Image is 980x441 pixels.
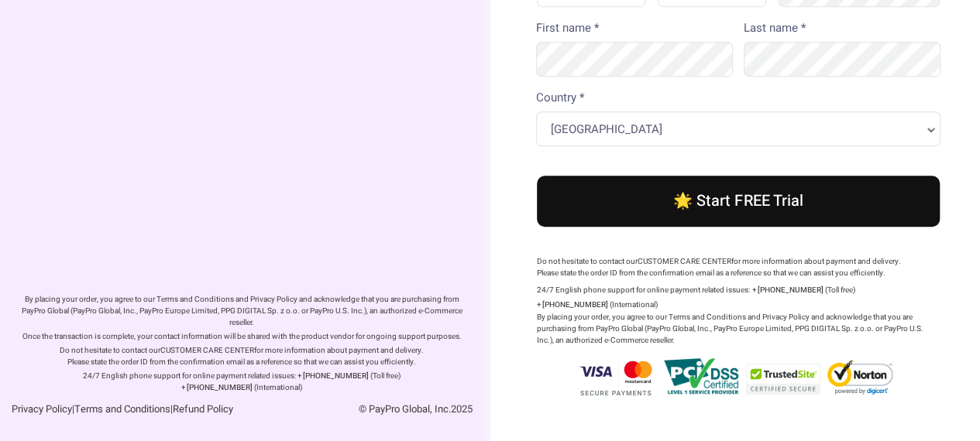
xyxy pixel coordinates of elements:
[254,382,302,393] span: (International)
[537,256,940,279] p: Do not hesitate to contact our for more information about payment and delivery. Please state the ...
[13,294,471,329] p: By placing your order, you agree to our Terms and Conditions and Privacy Policy and acknowledge t...
[638,256,731,267] a: CUSTOMER CARE CENTER
[12,402,315,417] p: | |
[83,371,296,381] p: 24/7 English phone support for online payment related issues:
[537,176,940,227] button: 🌟 Start FREE Trial
[13,331,471,343] p: Once the transaction is complete, your contact information will be shared with the product vendor...
[12,402,72,416] a: Privacy Policy
[744,19,806,37] label: Last name *
[181,382,253,393] b: + [PHONE_NUMBER]
[173,402,233,416] a: Refund Policy
[160,345,254,356] a: CUSTOMER CARE CENTER
[74,402,170,416] a: Terms and Conditions
[537,312,940,347] p: By placing your order, you agree to our Terms and Conditions and Privacy Policy and acknowledge t...
[451,402,473,416] span: 2025
[537,285,750,296] p: 24/7 English phone support for online payment related issues:
[13,345,471,368] p: Do not hesitate to contact our for more information about payment and delivery. Please state the ...
[551,121,940,142] a: [GEOGRAPHIC_DATA]
[370,371,401,381] span: (Toll free)
[359,402,473,416] span: © PayPro Global, Inc.
[536,19,599,37] label: First name *
[825,285,855,296] span: (Toll free)
[610,299,658,310] span: (International)
[551,121,920,137] span: [GEOGRAPHIC_DATA]
[536,89,584,107] label: Country *
[537,299,608,310] b: + [PHONE_NUMBER]
[752,285,824,296] b: + [PHONE_NUMBER]
[297,371,369,381] b: + [PHONE_NUMBER]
